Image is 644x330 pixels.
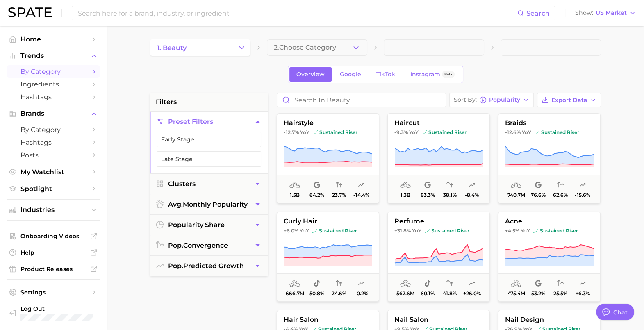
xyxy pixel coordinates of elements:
span: -12.6% [505,129,521,135]
span: Instagram [410,71,440,78]
span: 1.3b [401,192,410,198]
a: Posts [7,149,100,162]
span: -15.6% [575,192,590,198]
abbr: average [168,200,183,208]
span: TikTok [376,71,395,78]
button: Change Category [233,39,250,56]
span: hair salon [277,316,379,323]
span: popularity share: Google [424,180,431,190]
span: YoY [522,129,531,136]
span: YoY [409,129,419,136]
button: acne+4.5% YoYsustained risersustained riser475.4m53.2%25.5%+6.3% [498,212,601,302]
span: 24.6% [332,291,346,296]
span: +6.0% [284,228,298,234]
img: sustained riser [313,130,318,135]
span: popularity convergence: Low Convergence [336,279,342,289]
span: 666.7m [285,291,304,296]
span: curly hair [277,218,379,225]
span: Search [526,9,550,17]
span: popularity convergence: Low Convergence [336,180,342,190]
span: by Category [20,126,86,134]
span: 62.6% [553,192,568,198]
a: My Watchlist [7,166,100,178]
img: sustained riser [533,228,538,233]
span: Home [20,35,86,43]
a: Ingredients [7,78,100,91]
span: 2. Choose Category [274,44,336,51]
a: by Category [7,65,100,78]
span: 23.7% [332,192,346,198]
span: popularity share: Google [535,279,542,289]
span: +31.8% [394,228,411,234]
button: Early Stage [157,132,261,147]
span: My Watchlist [20,168,86,176]
span: average monthly popularity: Very High Popularity [289,180,300,190]
span: popularity convergence: Medium Convergence [446,279,453,289]
span: -0.2% [354,291,368,296]
span: 475.4m [507,291,525,296]
abbr: popularity index [168,262,183,270]
span: by Category [20,68,86,75]
span: Export Data [551,97,587,104]
span: 1. beauty [157,44,187,52]
span: Industries [20,206,86,214]
span: popularity predicted growth: Very Unlikely [358,279,364,289]
span: haircut [388,119,489,127]
span: +6.3% [575,291,589,296]
span: sustained riser [425,228,469,234]
button: haircut-9.3% YoYsustained risersustained riser1.3b83.3%38.1%-8.4% [387,113,490,203]
span: Help [20,249,86,256]
span: popularity share: TikTok [314,279,320,289]
span: YoY [521,228,530,234]
span: Clusters [168,180,196,188]
button: Industries [7,204,100,216]
a: Onboarding Videos [7,230,100,242]
span: Settings [20,289,86,296]
a: InstagramBeta [403,67,462,82]
span: 740.7m [507,192,525,198]
span: -8.4% [465,192,479,198]
span: YoY [300,129,309,136]
span: Brands [20,110,86,117]
span: sustained riser [533,228,578,234]
span: Hashtags [20,93,86,101]
span: 76.6% [531,192,546,198]
span: sustained riser [312,228,357,234]
span: 50.8% [309,291,324,296]
span: 60.1% [421,291,435,296]
span: popularity convergence: High Convergence [557,180,564,190]
span: average monthly popularity: Very High Popularity [511,180,521,190]
span: Google [340,71,361,78]
span: Preset Filters [168,118,213,125]
a: Hashtags [7,91,100,103]
span: 562.6m [396,291,414,296]
span: sustained riser [422,129,467,136]
span: sustained riser [313,129,357,136]
button: Brands [7,107,100,120]
span: Hashtags [20,139,86,146]
span: popularity share: TikTok [424,279,431,289]
span: Ingredients [20,80,86,88]
span: YoY [300,228,309,234]
span: 83.3% [420,192,435,198]
span: Spotlight [20,185,86,193]
button: braids-12.6% YoYsustained risersustained riser740.7m76.6%62.6%-15.6% [498,113,601,203]
a: Google [333,67,368,82]
span: Show [575,11,593,15]
span: Product Releases [20,265,86,273]
button: 2.Choose Category [267,39,367,56]
span: Log Out [20,305,97,312]
span: convergence [168,241,228,249]
span: US Market [596,11,627,15]
span: Onboarding Videos [20,232,86,240]
span: +26.0% [463,291,480,296]
span: average monthly popularity: Very High Popularity [400,180,411,190]
button: ShowUS Market [573,8,638,18]
input: Search in beauty [277,93,446,107]
span: sustained riser [535,129,579,136]
a: Overview [289,67,332,82]
span: braids [498,119,600,127]
span: Beta [444,71,452,78]
a: Hashtags [7,136,100,149]
span: Trends [20,52,86,59]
